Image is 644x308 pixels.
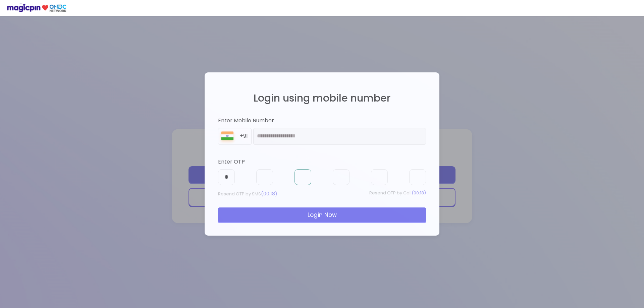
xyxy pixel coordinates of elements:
[218,130,236,144] img: 8BGLRPwvQ+9ZgAAAAASUVORK5CYII=
[240,132,251,140] div: +91
[218,207,426,222] div: Login Now
[218,117,426,125] div: Enter Mobile Number
[218,93,426,104] h2: Login using mobile number
[7,3,66,12] img: ondc-logo-new-small.8a59708e.svg
[218,158,426,166] div: Enter OTP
